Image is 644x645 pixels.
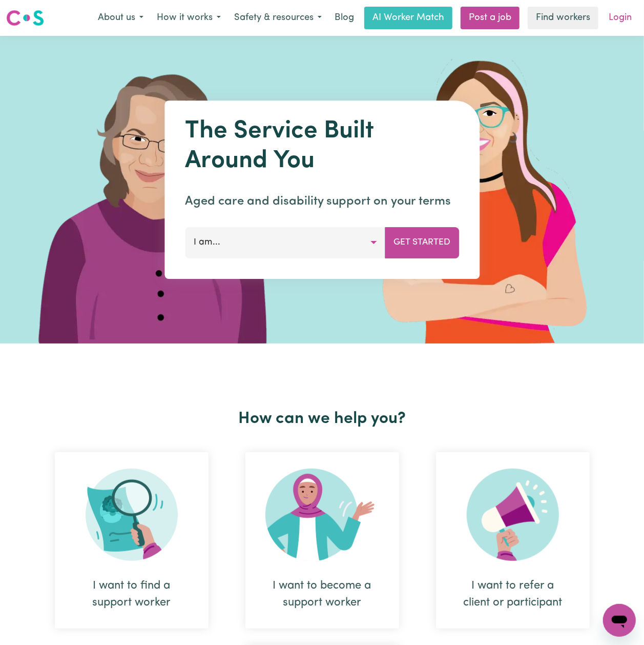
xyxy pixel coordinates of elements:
[265,469,379,561] img: Become Worker
[6,6,44,30] a: Careseekers logo
[385,227,459,258] button: Get Started
[91,7,150,29] button: About us
[227,7,328,29] button: Safety & resources
[79,577,184,611] div: I want to find a support worker
[364,7,452,29] a: AI Worker Match
[436,452,590,629] div: I want to refer a client or participant
[461,7,520,29] a: Post a job
[185,227,385,258] button: I am...
[461,577,565,611] div: I want to refer a client or participant
[150,7,227,29] button: How it works
[6,9,44,27] img: Careseekers logo
[245,452,399,629] div: I want to become a support worker
[55,452,209,629] div: I want to find a support worker
[467,469,559,561] img: Refer
[603,604,636,637] iframe: Button to launch messaging window
[270,577,375,611] div: I want to become a support worker
[86,469,178,561] img: Search
[328,7,360,29] a: Blog
[36,409,608,429] h2: How can we help you?
[528,7,598,29] a: Find workers
[185,192,459,211] p: Aged care and disability support on your terms
[185,117,459,176] h1: The Service Built Around You
[603,7,638,29] a: Login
